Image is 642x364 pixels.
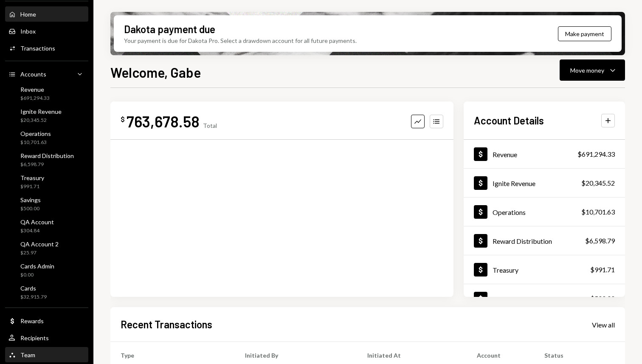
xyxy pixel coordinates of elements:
[464,198,625,226] a: Operations$10,701.63
[5,40,88,56] a: Transactions
[493,237,552,245] div: Reward Distribution
[581,207,615,217] div: $10,701.63
[20,174,44,181] div: Treasury
[124,22,215,36] div: Dakota payment due
[20,227,54,234] div: $304.84
[464,169,625,197] a: Ignite Revenue$20,345.52
[5,150,88,170] a: Reward Distribution$6,598.79
[474,113,544,127] h2: Account Details
[5,127,88,148] a: Operations$10,701.63
[20,271,54,279] div: $0.00
[464,226,625,255] a: Reward Distribution$6,598.79
[5,216,88,236] a: QA Account$304.84
[493,179,535,187] div: Ignite Revenue
[20,28,36,35] div: Inbox
[5,260,88,280] a: Cards Admin$0.00
[121,317,212,331] h2: Recent Transactions
[20,161,74,168] div: $6,598.79
[20,11,36,18] div: Home
[20,262,54,270] div: Cards Admin
[5,194,88,214] a: Savings$500.00
[20,317,44,324] div: Rewards
[20,139,51,146] div: $10,701.63
[121,115,125,124] div: $
[20,334,49,341] div: Recipients
[493,150,517,158] div: Revenue
[20,108,62,115] div: Ignite Revenue
[592,321,615,329] div: View all
[203,122,217,129] div: Total
[20,218,54,226] div: QA Account
[464,140,625,168] a: Revenue$691,294.33
[5,282,88,302] a: Cards$32,915.79
[590,265,615,275] div: $991.71
[560,59,625,81] button: Move money
[20,183,44,190] div: $991.71
[110,64,201,81] h1: Welcome, Gabe
[20,249,59,257] div: $25.97
[493,208,526,216] div: Operations
[20,285,47,292] div: Cards
[581,178,615,188] div: $20,345.52
[20,117,62,124] div: $20,345.52
[20,71,46,78] div: Accounts
[124,36,357,45] div: Your payment is due for Dakota Pro. Select a drawdown account for all future payments.
[585,236,615,246] div: $6,598.79
[592,320,615,329] a: View all
[20,152,74,159] div: Reward Distribution
[5,6,88,22] a: Home
[558,26,611,41] button: Make payment
[5,105,88,126] a: Ignite Revenue$20,345.52
[590,293,615,304] div: $500.00
[5,66,88,82] a: Accounts
[493,295,515,303] div: Savings
[5,330,88,345] a: Recipients
[5,172,88,192] a: Treasury$991.71
[20,95,50,102] div: $691,294.33
[20,293,47,301] div: $32,915.79
[20,45,55,52] div: Transactions
[5,347,88,362] a: Team
[5,23,88,39] a: Inbox
[570,66,604,75] div: Move money
[464,284,625,313] a: Savings$500.00
[127,112,200,131] div: 763,678.58
[5,83,88,104] a: Revenue$691,294.33
[5,238,88,258] a: QA Account 2$25.97
[20,130,51,137] div: Operations
[20,86,50,93] div: Revenue
[5,313,88,328] a: Rewards
[493,266,518,274] div: Treasury
[20,205,41,212] div: $500.00
[20,196,41,203] div: Savings
[464,255,625,284] a: Treasury$991.71
[20,351,35,358] div: Team
[20,240,59,248] div: QA Account 2
[577,149,615,159] div: $691,294.33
